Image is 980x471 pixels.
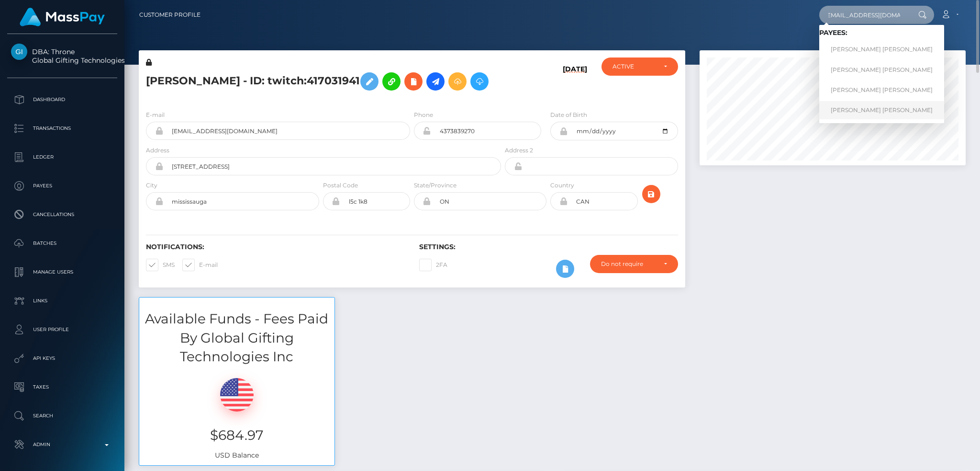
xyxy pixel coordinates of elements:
[11,294,113,308] p: Links
[11,92,113,107] p: Dashboard
[146,146,169,155] label: Address
[414,111,433,119] label: Phone
[11,380,113,394] p: Taxes
[819,101,944,119] a: [PERSON_NAME] [PERSON_NAME]
[11,150,113,164] p: Ledger
[819,41,944,58] a: [PERSON_NAME] [PERSON_NAME]
[146,181,157,190] label: City
[20,8,105,26] img: MassPay Logo
[7,231,117,255] a: Batches
[612,63,656,70] div: ACTIVE
[11,207,113,222] p: Cancellations
[819,29,944,37] h6: Payees:
[146,111,165,119] label: E-mail
[146,426,327,445] h3: $684.97
[7,47,117,65] span: DBA: Throne Global Gifting Technologies Inc
[7,289,117,313] a: Links
[550,111,587,119] label: Date of Birth
[146,68,496,95] h5: [PERSON_NAME] - ID: twitch:417031941
[7,318,117,342] a: User Profile
[139,366,334,465] div: USD Balance
[563,65,587,99] h6: [DATE]
[11,265,113,279] p: Manage Users
[819,6,909,24] input: Search...
[7,404,117,428] a: Search
[11,44,27,60] img: Global Gifting Technologies Inc
[819,61,944,79] a: [PERSON_NAME] [PERSON_NAME]
[590,255,678,273] button: Do not require
[11,409,113,423] p: Search
[7,346,117,370] a: API Keys
[601,57,678,76] button: ACTIVE
[419,243,678,251] h6: Settings:
[11,236,113,251] p: Batches
[11,179,113,193] p: Payees
[7,145,117,169] a: Ledger
[11,437,113,452] p: Admin
[146,259,175,271] label: SMS
[139,310,334,366] h3: Available Funds - Fees Paid By Global Gifting Technologies Inc
[7,116,117,140] a: Transactions
[550,181,574,190] label: Country
[146,243,405,251] h6: Notifications:
[182,259,218,271] label: E-mail
[11,322,113,337] p: User Profile
[220,378,254,412] img: USD.png
[323,181,358,190] label: Postal Code
[11,121,113,136] p: Transactions
[426,72,445,91] a: Initiate Payout
[505,146,533,155] label: Address 2
[7,203,117,227] a: Cancellations
[7,88,117,112] a: Dashboard
[7,375,117,399] a: Taxes
[414,181,457,190] label: State/Province
[419,259,447,271] label: 2FA
[819,81,944,99] a: [PERSON_NAME] [PERSON_NAME]
[11,351,113,366] p: API Keys
[601,260,656,268] div: Do not require
[7,260,117,284] a: Manage Users
[7,174,117,198] a: Payees
[139,5,200,25] a: Customer Profile
[7,433,117,457] a: Admin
